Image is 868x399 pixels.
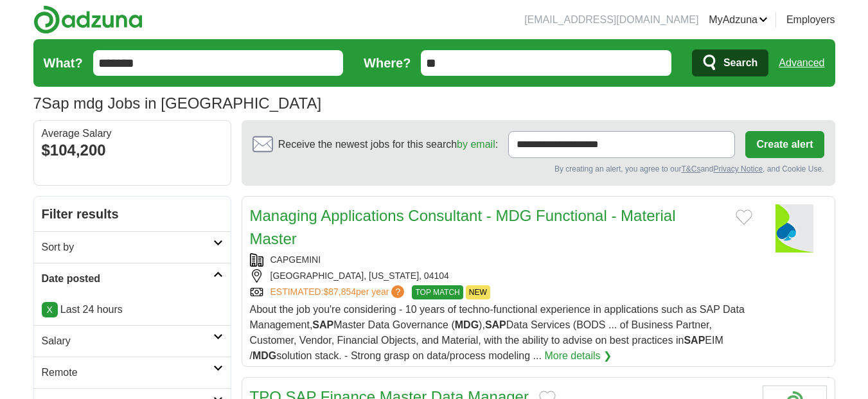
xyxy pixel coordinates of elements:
strong: MDG [455,319,479,330]
a: T&Cs [681,164,700,173]
img: Capgemini logo [763,204,827,253]
h1: Sap mdg Jobs in [GEOGRAPHIC_DATA] [33,94,322,112]
span: Search [723,50,757,76]
div: By creating an alert, you agree to our and , and Cookie Use. [252,163,824,175]
strong: SAP [684,335,705,346]
a: Managing Applications Consultant - MDG Functional - Material Master [250,207,676,247]
span: $87,854 [323,287,356,297]
span: TOP MATCH [412,285,463,299]
a: X [42,302,58,317]
button: Add to favorite jobs [736,209,752,225]
span: 7 [33,92,42,115]
span: ? [391,285,404,298]
a: MyAdzuna [709,12,768,28]
a: More details ❯ [544,348,612,364]
img: Adzuna logo [33,5,143,34]
a: Advanced [779,50,824,76]
h2: Salary [42,333,213,349]
a: ESTIMATED:$87,854per year? [270,285,407,299]
a: Remote [34,357,231,388]
a: by email [457,139,495,150]
label: Where? [364,53,411,73]
h2: Sort by [42,240,213,255]
li: [EMAIL_ADDRESS][DOMAIN_NAME] [524,12,698,28]
button: Search [692,49,768,76]
a: Date posted [34,263,231,294]
strong: MDG [252,350,276,361]
div: [GEOGRAPHIC_DATA], [US_STATE], 04104 [250,269,752,283]
h2: Date posted [42,271,213,287]
strong: SAP [485,319,506,330]
a: Employers [786,12,835,28]
button: Create alert [745,131,824,158]
a: CAPGEMINI [270,254,321,265]
h2: Remote [42,365,213,380]
p: Last 24 hours [42,302,223,317]
a: Privacy Notice [713,164,763,173]
div: Average Salary [42,129,223,139]
span: NEW [466,285,490,299]
span: Receive the newest jobs for this search : [278,137,498,152]
strong: SAP [312,319,333,330]
h2: Filter results [34,197,231,231]
span: About the job you're considering - 10 years of techno-functional experience in applications such ... [250,304,745,361]
div: $104,200 [42,139,223,162]
a: Sort by [34,231,231,263]
label: What? [44,53,83,73]
a: Salary [34,325,231,357]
